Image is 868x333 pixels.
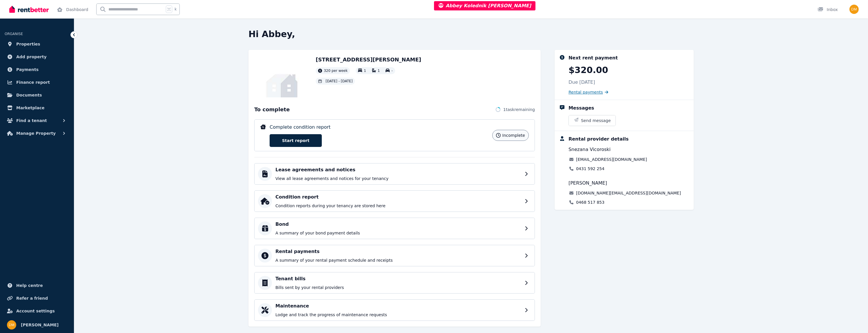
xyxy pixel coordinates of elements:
a: Account settings [5,305,69,317]
span: Payments [16,66,39,73]
span: Refer a friend [16,295,48,302]
span: Send message [581,118,611,123]
a: Properties [5,38,69,50]
a: Add property [5,51,69,63]
p: Condition reports during your tenancy are stored here [275,203,521,209]
span: 1 [364,69,366,73]
span: [DATE] - [DATE] [326,79,353,83]
img: Property Url [254,56,310,97]
span: 1 [378,69,380,73]
h4: Lease agreements and notices [275,166,521,173]
span: ORGANISE [5,32,23,36]
a: Start report [270,134,322,147]
div: Messages [569,105,594,112]
span: Add property [16,53,47,60]
a: Marketplace [5,102,69,114]
img: Complete condition report [260,124,266,129]
span: k [175,7,177,12]
p: Due [DATE] [569,79,595,86]
a: 0431 592 254 [576,166,604,172]
p: A summary of your bond payment details [275,230,521,236]
span: incomplete [502,132,525,138]
img: Dan Milstein [849,5,859,14]
span: Documents [16,92,42,99]
h4: Bond [275,221,521,228]
h2: [STREET_ADDRESS][PERSON_NAME] [316,56,421,64]
button: Find a tenant [5,115,69,126]
a: Rental payments [569,89,608,95]
span: Rental payments [569,89,603,95]
div: Rental provider details [569,136,629,143]
span: Account settings [16,307,55,314]
span: Properties [16,41,40,48]
h4: Rental payments [275,248,521,255]
span: Manage Property [16,130,56,137]
p: Complete condition report [270,124,331,131]
a: Finance report [5,77,69,88]
a: Payments [5,64,69,75]
p: $320.00 [569,65,608,75]
img: RentBetter [9,5,49,14]
span: To complete [254,105,290,114]
p: View all lease agreements and notices for your tenancy [275,176,521,181]
h2: Hi Abbey, [248,29,694,39]
span: Finance report [16,79,50,86]
span: 320 per week [324,68,348,73]
span: Marketplace [16,104,44,111]
a: Documents [5,89,69,101]
span: [PERSON_NAME] [569,180,607,187]
h4: Tenant bills [275,275,521,282]
button: Manage Property [5,128,69,139]
button: Send message [569,115,615,126]
p: Lodge and track the progress of maintenance requests [275,312,521,318]
a: Help centre [5,280,69,291]
span: 1 task remaining [503,107,535,112]
a: [DOMAIN_NAME][EMAIL_ADDRESS][DOMAIN_NAME] [576,190,681,196]
h4: Maintenance [275,303,521,310]
span: - [391,69,393,73]
span: Snezana Vicoroski [569,146,611,153]
div: Inbox [818,7,838,12]
div: Next rent payment [569,54,618,61]
h4: Condition report [275,194,521,201]
a: [EMAIL_ADDRESS][DOMAIN_NAME] [576,157,647,162]
img: Dan Milstein [7,320,16,330]
a: Refer a friend [5,292,69,304]
span: Find a tenant [16,117,47,124]
span: Abbey Kolednik [PERSON_NAME] [439,3,531,8]
span: [PERSON_NAME] [21,321,59,328]
span: Help centre [16,282,43,289]
p: A summary of your rental payment schedule and receipts [275,257,521,263]
a: 0468 517 853 [576,199,604,205]
p: Bills sent by your rental providers [275,285,521,290]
